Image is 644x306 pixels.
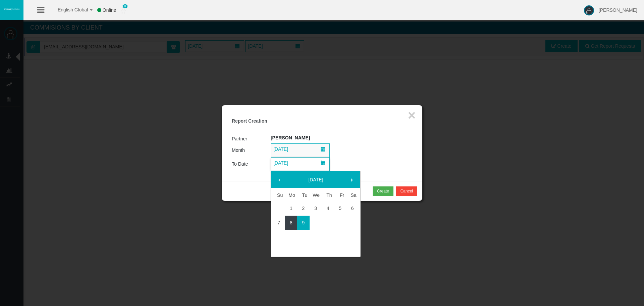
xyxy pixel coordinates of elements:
div: Create [377,188,389,194]
a: 6 [346,202,359,214]
button: × [408,108,416,122]
img: logo.svg [3,8,20,10]
th: Saturday [346,189,359,201]
td: To Date [232,157,271,171]
a: 1 [285,202,298,214]
img: user_small.png [121,7,126,14]
a: 8 [285,217,298,229]
td: Month [232,143,271,157]
th: Sunday [273,189,285,201]
img: user-image [584,5,594,15]
td: Partner [232,134,271,143]
a: 9 [297,217,310,229]
a: 3 [310,202,322,214]
th: Friday [334,189,346,201]
th: Wednesday [310,189,322,201]
span: 0 [122,4,128,8]
span: Online [103,7,116,13]
th: Thursday [322,189,334,201]
b: Report Creation [232,118,267,124]
a: 2 [297,202,310,214]
a: [DATE] [287,174,345,186]
span: English Global [49,7,88,12]
a: 7 [273,217,285,229]
th: Monday [285,189,298,201]
span: [PERSON_NAME] [599,7,637,13]
span: [DATE] [271,158,290,168]
a: 5 [334,202,346,214]
label: [PERSON_NAME] [271,134,310,142]
th: Tuesday [297,189,310,201]
a: 4 [322,202,334,214]
button: Create [373,186,393,196]
span: [DATE] [271,144,290,154]
button: Cancel [396,186,417,196]
td: Current focused date is Tuesday, September 09, 2025 [297,216,310,230]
